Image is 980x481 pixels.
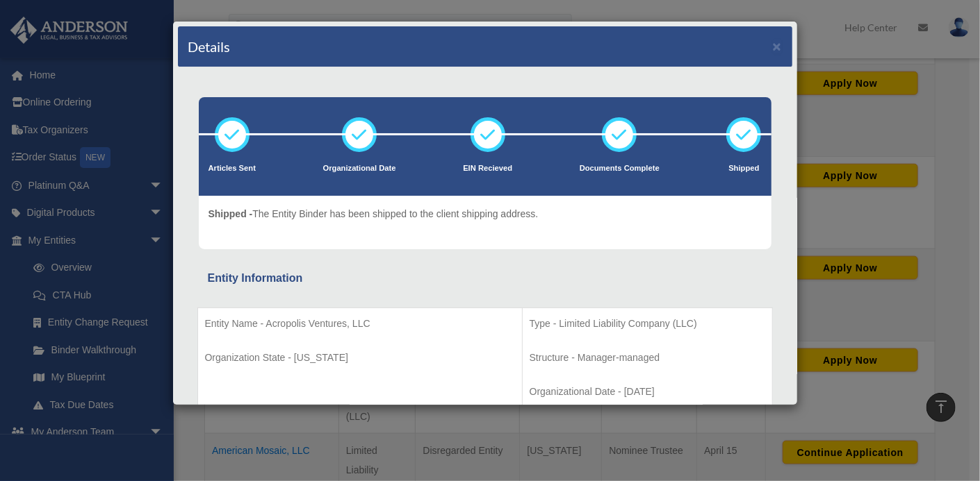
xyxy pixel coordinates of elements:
[773,39,782,53] button: ×
[209,162,256,176] p: Articles Sent
[530,349,765,366] p: Structure - Manager-managed
[205,315,515,332] p: Entity Name - Acropolis Ventures, LLC
[323,162,396,176] p: Organizational Date
[208,269,762,288] div: Entity Information
[530,315,765,332] p: Type - Limited Liability Company (LLC)
[726,162,761,176] p: Shipped
[209,208,253,219] span: Shipped -
[530,383,765,400] p: Organizational Date - [DATE]
[580,162,660,176] p: Documents Complete
[209,205,539,223] p: The Entity Binder has been shipped to the client shipping address.
[205,349,515,366] p: Organization State - [US_STATE]
[188,37,231,56] h4: Details
[463,162,512,176] p: EIN Recieved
